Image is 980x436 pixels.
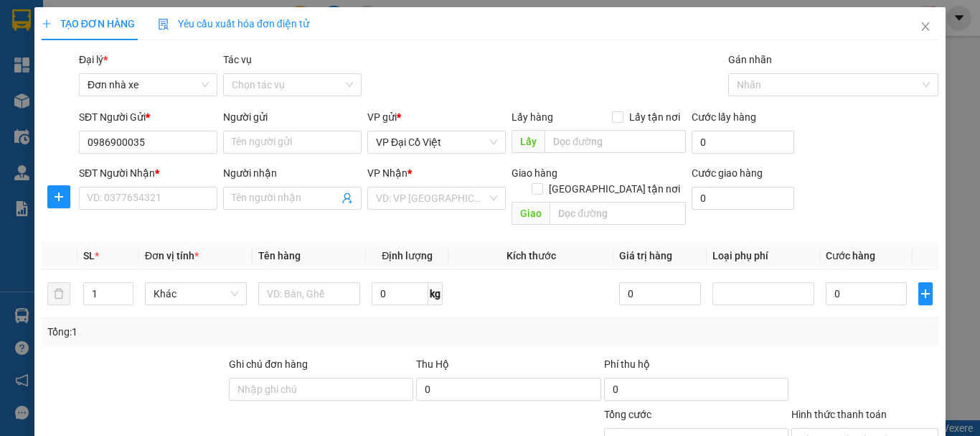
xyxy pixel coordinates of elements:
input: Dọc đường [550,202,686,225]
div: Người nhận [223,165,362,181]
span: Cước hàng [826,250,875,261]
span: Giá trị hàng [619,250,672,261]
span: Đơn nhà xe [88,74,209,96]
span: kg [428,282,443,305]
strong: : [DOMAIN_NAME] [134,74,261,88]
input: VD: Bàn, Ghế [258,282,360,305]
span: Yêu cầu xuất hóa đơn điện tử [158,18,309,29]
button: Close [905,7,946,47]
div: VP gửi [367,109,506,125]
span: Thu Hộ [416,358,449,370]
span: Lấy hàng [512,111,553,123]
span: Tổng cước [604,409,651,420]
div: SĐT Người Gửi [79,109,217,125]
span: VP Đại Cồ Việt [376,131,497,153]
label: Tác vụ [223,54,252,65]
span: Kích thước [507,250,556,261]
span: Lấy [512,130,545,153]
div: SĐT Người Nhận [79,165,217,181]
label: Cước lấy hàng [692,111,756,123]
label: Ghi chú đơn hàng [229,358,308,370]
th: Loại phụ phí [707,242,820,270]
img: logo [13,22,80,90]
div: Người gửi [223,109,362,125]
button: plus [47,185,70,208]
button: plus [918,282,933,305]
span: Tên hàng [258,250,301,261]
span: Khác [154,283,238,305]
label: Gán nhãn [728,54,772,65]
input: Cước lấy hàng [692,131,794,154]
span: Giao [512,202,550,225]
span: [GEOGRAPHIC_DATA] tận nơi [543,181,686,197]
input: 0 [619,282,700,305]
span: plus [919,288,932,300]
img: icon [158,19,169,30]
strong: CÔNG TY TNHH VĨNH QUANG [100,24,296,40]
label: Hình thức thanh toán [791,409,887,420]
span: close [920,21,931,32]
span: plus [42,19,52,29]
span: user-add [341,193,353,204]
span: Lấy tận nơi [623,109,686,125]
span: VP Nhận [367,167,407,179]
input: Cước giao hàng [692,187,794,210]
span: Website [134,76,168,87]
button: delete [47,282,70,305]
div: Tổng: 1 [47,324,380,340]
span: SL [83,250,95,261]
span: Đơn vị tính [145,250,199,261]
span: plus [48,191,70,203]
input: Dọc đường [545,130,686,153]
span: Đại lý [79,54,108,65]
div: Phí thu hộ [604,356,788,378]
input: Ghi chú đơn hàng [229,378,413,401]
strong: PHIẾU GỬI HÀNG [140,42,256,57]
label: Cước giao hàng [692,167,763,179]
span: Giao hàng [512,167,557,179]
strong: Hotline : 0889 23 23 23 [151,60,245,71]
span: TẠO ĐƠN HÀNG [42,18,135,29]
span: Định lượng [382,250,433,261]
